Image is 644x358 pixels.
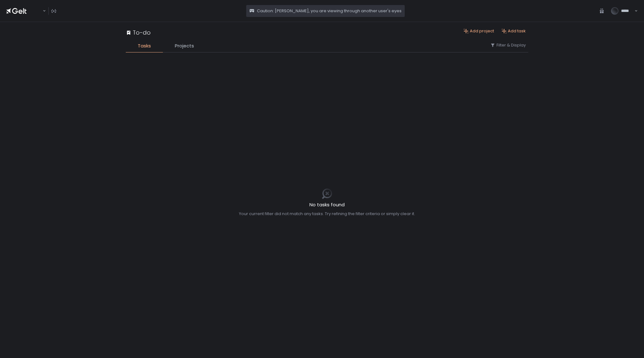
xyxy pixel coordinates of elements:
[38,4,46,18] div: Search for option
[126,28,151,37] div: To-do
[138,42,151,50] span: Tasks
[239,211,415,217] div: Your current filter did not match any tasks. Try refining the filter criteria or simply clear it.
[464,28,494,34] button: Add project
[490,42,526,48] button: Filter & Display
[502,28,526,34] button: Add task
[175,42,194,50] span: Projects
[257,8,402,14] span: Caution: [PERSON_NAME], you are viewing through another user's eyes
[239,201,415,209] h2: No tasks found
